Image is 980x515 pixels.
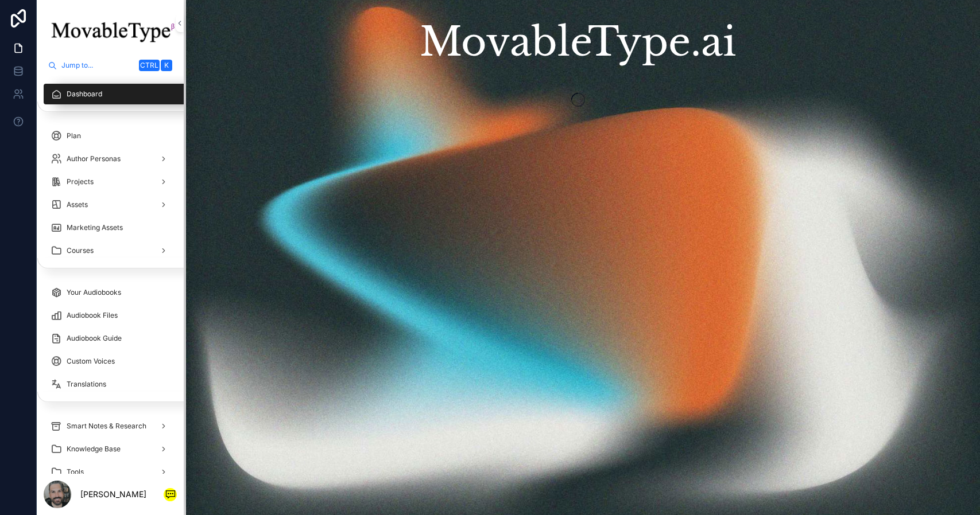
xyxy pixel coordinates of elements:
[67,422,146,431] span: Smart Notes & Research
[80,487,146,501] p: [PERSON_NAME]
[67,467,84,477] span: Tools
[139,60,160,71] span: Ctrl
[67,444,121,454] span: Knowledge Base
[44,374,177,395] a: Translations
[67,311,118,320] span: Audiobook Files
[67,246,94,255] span: Courses
[67,357,115,366] span: Custom Voices
[67,380,106,389] span: Translations
[44,416,177,436] a: Smart Notes & Research
[67,200,88,209] span: Assets
[67,334,122,343] span: Audiobook Guide
[67,154,121,163] span: Author Personas
[44,149,177,169] a: Author Personas
[44,194,177,215] a: Assets
[44,282,177,303] a: Your Audiobooks
[67,223,123,232] span: Marketing Assets
[67,131,81,141] span: Plan
[44,328,177,349] a: Audiobook Guide
[67,89,102,99] span: Dashboard
[162,61,171,70] span: K
[44,462,177,482] a: Tools
[44,217,177,238] a: Marketing Assets
[44,305,177,326] a: Audiobook Files
[44,55,177,76] button: Jump to...CtrlK
[37,76,184,474] div: scrollable content
[44,171,177,192] a: Projects
[44,84,191,104] a: Dashboard
[67,177,94,186] span: Projects
[44,439,177,459] a: Knowledge Base
[44,126,177,146] a: Plan
[44,240,177,261] a: Courses
[61,61,134,70] span: Jump to...
[44,351,177,372] a: Custom Voices
[44,14,177,50] img: App logo
[67,288,121,297] span: Your Audiobooks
